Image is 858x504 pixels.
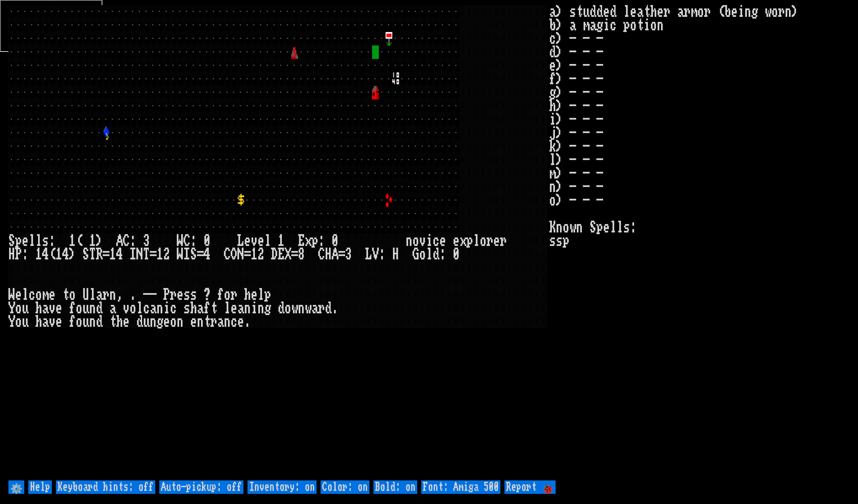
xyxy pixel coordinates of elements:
[157,315,163,328] div: g
[35,234,42,248] div: l
[244,302,251,315] div: n
[251,234,258,248] div: v
[56,315,62,328] div: e
[433,248,439,261] div: d
[15,248,22,261] div: P
[22,248,29,261] div: :
[264,234,271,248] div: l
[35,248,42,261] div: 1
[42,234,49,248] div: s
[325,302,332,315] div: d
[177,248,184,261] div: W
[251,288,258,302] div: e
[8,480,24,494] input: ⚙️
[159,480,243,494] input: Auto-pickup: off
[150,288,157,302] div: -
[190,302,197,315] div: h
[197,248,204,261] div: =
[453,234,460,248] div: e
[163,288,170,302] div: P
[487,234,493,248] div: r
[69,234,76,248] div: 1
[237,248,244,261] div: N
[426,248,433,261] div: l
[49,288,56,302] div: e
[116,288,123,302] div: ,
[460,234,466,248] div: x
[419,234,426,248] div: v
[379,248,386,261] div: :
[89,234,96,248] div: 1
[184,302,190,315] div: s
[49,302,56,315] div: v
[338,248,345,261] div: =
[96,315,103,328] div: d
[224,315,231,328] div: n
[136,248,143,261] div: N
[231,288,237,302] div: r
[258,248,264,261] div: 2
[143,288,150,302] div: -
[318,248,325,261] div: C
[130,248,136,261] div: I
[89,248,96,261] div: T
[311,234,318,248] div: p
[237,302,244,315] div: a
[197,302,204,315] div: a
[466,234,473,248] div: p
[22,288,29,302] div: l
[190,288,197,302] div: s
[406,234,412,248] div: n
[500,234,507,248] div: r
[89,288,96,302] div: l
[480,234,487,248] div: o
[170,302,177,315] div: c
[69,288,76,302] div: o
[332,234,338,248] div: 0
[453,248,460,261] div: 0
[109,302,116,315] div: a
[22,302,29,315] div: u
[332,248,338,261] div: A
[82,315,89,328] div: u
[29,288,35,302] div: c
[82,248,89,261] div: S
[332,302,338,315] div: .
[69,302,76,315] div: f
[419,248,426,261] div: o
[56,302,62,315] div: e
[439,248,446,261] div: :
[150,315,157,328] div: n
[76,315,82,328] div: o
[170,315,177,328] div: o
[103,288,109,302] div: r
[56,248,62,261] div: 1
[103,248,109,261] div: =
[8,234,15,248] div: S
[157,302,163,315] div: n
[184,288,190,302] div: s
[278,302,285,315] div: d
[49,234,56,248] div: :
[210,315,217,328] div: r
[177,315,184,328] div: n
[372,248,379,261] div: V
[123,315,130,328] div: e
[163,248,170,261] div: 2
[28,480,52,494] input: Help
[264,302,271,315] div: g
[204,234,210,248] div: 0
[143,248,150,261] div: T
[473,234,480,248] div: l
[325,248,332,261] div: H
[549,5,850,479] stats: a) studded leather armor (being worn) b) a magic potion c) - - - d) - - - e) - - - f) - - - g) - ...
[247,480,317,494] input: Inventory: on
[143,302,150,315] div: c
[15,302,22,315] div: o
[42,315,49,328] div: a
[318,302,325,315] div: r
[49,248,56,261] div: (
[8,315,15,328] div: Y
[190,234,197,248] div: :
[109,288,116,302] div: n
